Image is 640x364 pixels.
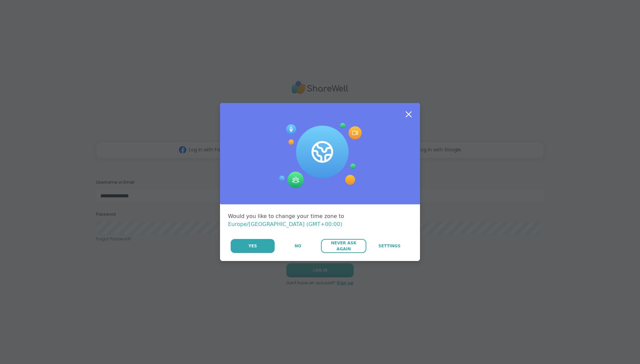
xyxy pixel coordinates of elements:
[367,239,412,253] a: Settings
[295,243,301,249] span: No
[321,239,366,253] button: Never Ask Again
[231,239,275,253] button: Yes
[228,212,412,228] div: Would you like to change your time zone to
[275,239,320,253] button: No
[278,123,362,188] img: Session Experience
[324,240,363,252] span: Never Ask Again
[228,221,342,227] span: Europe/[GEOGRAPHIC_DATA] (GMT+00:00)
[378,243,401,249] span: Settings
[248,243,257,249] span: Yes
